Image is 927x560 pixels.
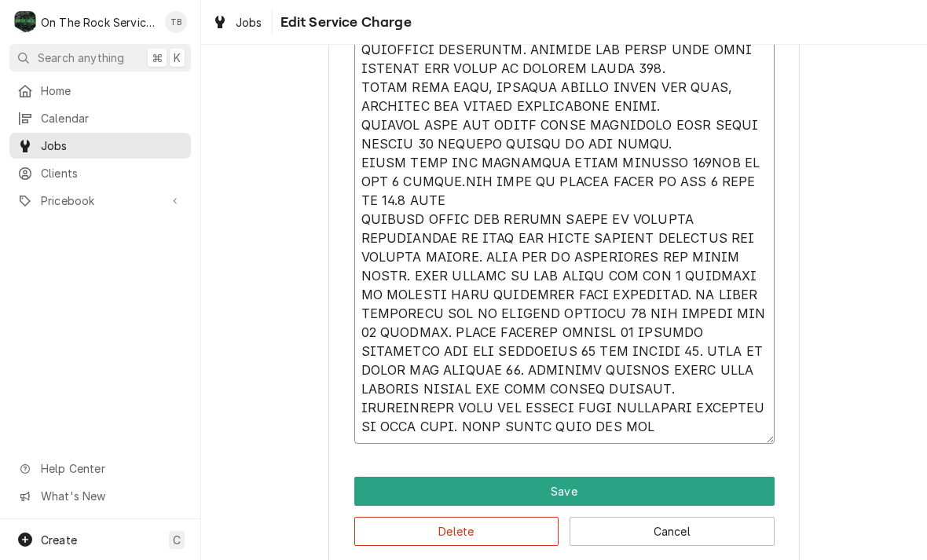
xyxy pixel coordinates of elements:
button: Save [354,477,775,506]
span: Pricebook [41,192,159,209]
div: O [14,11,36,33]
button: Search anything⌘K [9,44,191,71]
span: Clients [41,165,183,181]
span: Search anything [38,49,124,66]
span: Create [41,533,77,547]
div: Button Group [354,477,775,546]
a: Jobs [206,9,269,35]
a: Go to Help Center [9,456,191,481]
a: Go to What's New [9,483,191,509]
a: Clients [9,160,191,186]
button: Delete [354,517,559,546]
span: Calendar [41,110,183,126]
a: Calendar [9,105,191,131]
span: Help Center [41,460,181,477]
a: Go to Pricebook [9,188,191,214]
div: TB [165,11,187,33]
a: Home [9,78,191,104]
span: Jobs [41,137,183,154]
span: What's New [41,488,181,504]
span: K [174,49,181,66]
span: Home [41,82,183,99]
div: Button Group Row [354,477,775,506]
span: ⌘ [152,49,163,66]
span: Jobs [236,14,262,31]
span: C [173,532,181,548]
div: Button Group Row [354,506,775,546]
button: Cancel [570,517,775,546]
div: Todd Brady's Avatar [165,11,187,33]
span: Edit Service Charge [276,12,412,33]
a: Jobs [9,133,191,159]
div: On The Rock Services [41,14,156,31]
div: On The Rock Services's Avatar [14,11,36,33]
